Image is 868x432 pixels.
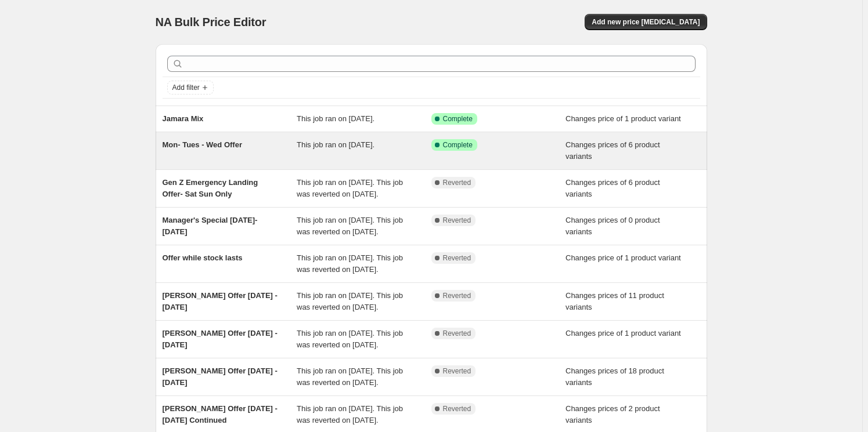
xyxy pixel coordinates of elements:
span: Changes prices of 2 product variants [566,404,660,424]
span: Changes prices of 6 product variants [566,178,660,198]
span: This job ran on [DATE]. [297,114,374,123]
span: This job ran on [DATE]. [297,140,374,149]
button: Add filter [167,81,214,95]
span: This job ran on [DATE]. This job was reverted on [DATE]. [297,366,403,387]
span: Changes price of 1 product variant [566,114,681,123]
span: Changes price of 1 product variant [566,253,681,262]
span: Mon- Tues - Wed Offer [163,140,242,149]
span: Reverted [443,216,471,225]
button: Add new price [MEDICAL_DATA] [585,14,707,30]
span: Reverted [443,291,471,300]
span: Reverted [443,329,471,338]
span: Gen Z Emergency Landing Offer- Sat Sun Only [163,178,258,198]
span: Changes prices of 6 product variants [566,140,660,161]
span: Reverted [443,253,471,263]
span: Reverted [443,366,471,376]
span: Complete [443,140,473,150]
span: Reverted [443,178,471,187]
span: [PERSON_NAME] Offer [DATE] - [DATE] [163,291,278,311]
span: [PERSON_NAME] Offer [DATE] - [DATE] Continued [163,404,278,424]
span: This job ran on [DATE]. This job was reverted on [DATE]. [297,178,403,198]
span: This job ran on [DATE]. This job was reverted on [DATE]. [297,253,403,274]
span: Changes price of 1 product variant [566,329,681,337]
span: Offer while stock lasts [163,253,243,262]
span: Manager's Special [DATE]- [DATE] [163,216,258,236]
span: Complete [443,114,473,124]
span: Add filter [172,83,200,92]
span: [PERSON_NAME] Offer [DATE] - [DATE] [163,366,278,387]
span: [PERSON_NAME] Offer [DATE] - [DATE] [163,329,278,349]
span: Jamara Mix [163,114,204,123]
span: This job ran on [DATE]. This job was reverted on [DATE]. [297,216,403,236]
span: Changes prices of 11 product variants [566,291,664,311]
span: This job ran on [DATE]. This job was reverted on [DATE]. [297,291,403,311]
span: Changes prices of 18 product variants [566,366,664,387]
span: This job ran on [DATE]. This job was reverted on [DATE]. [297,329,403,349]
span: NA Bulk Price Editor [156,16,266,28]
span: Reverted [443,404,471,413]
span: Add new price [MEDICAL_DATA] [592,17,700,27]
span: Changes prices of 0 product variants [566,216,660,236]
span: This job ran on [DATE]. This job was reverted on [DATE]. [297,404,403,424]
